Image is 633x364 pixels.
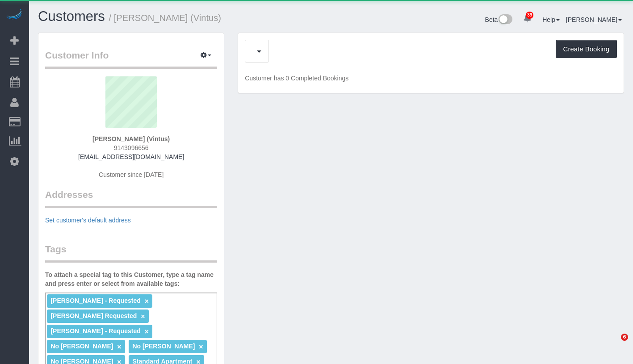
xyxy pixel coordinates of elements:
[99,171,163,178] span: Customer since [DATE]
[556,40,617,59] button: Create Booking
[245,74,617,83] p: Customer has 0 Completed Bookings
[621,334,628,341] span: 6
[50,297,140,304] span: [PERSON_NAME] - Requested
[526,12,533,19] span: 39
[114,144,149,151] span: 9143096656
[109,13,221,23] small: / [PERSON_NAME] (Vintus)
[50,343,113,350] span: No [PERSON_NAME]
[50,327,140,335] span: [PERSON_NAME] - Requested
[45,270,217,288] label: To attach a special tag to this Customer, type a tag name and press enter or select from availabl...
[45,49,217,69] legend: Customer Info
[38,8,105,24] a: Customers
[5,9,23,21] img: Automaid Logo
[117,343,121,351] a: ×
[132,343,195,350] span: No [PERSON_NAME]
[145,328,149,335] a: ×
[498,14,512,26] img: New interface
[542,16,560,23] a: Help
[141,313,145,320] a: ×
[45,243,217,263] legend: Tags
[50,312,137,319] span: [PERSON_NAME] Requested
[519,9,536,29] a: 39
[566,16,622,23] a: [PERSON_NAME]
[145,297,149,305] a: ×
[45,217,131,224] a: Set customer's default address
[485,16,513,23] a: Beta
[92,135,170,142] strong: [PERSON_NAME] (Vintus)
[199,343,203,351] a: ×
[603,334,624,355] iframe: Intercom live chat
[78,153,184,160] a: [EMAIL_ADDRESS][DOMAIN_NAME]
